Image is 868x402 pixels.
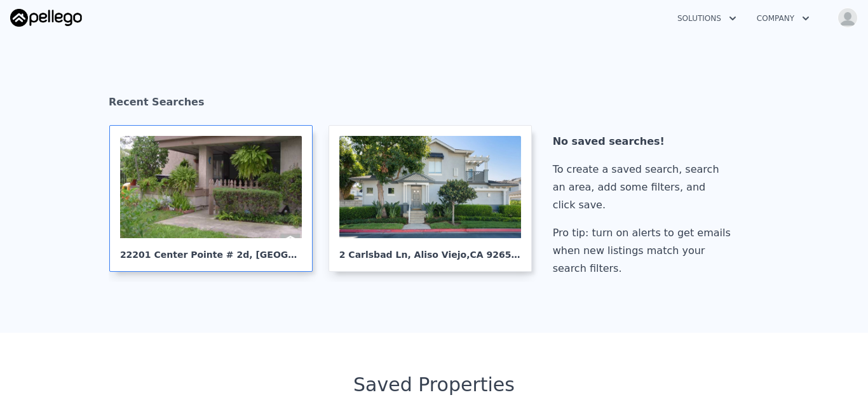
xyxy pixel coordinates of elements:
[109,373,759,396] div: Saved Properties
[553,224,736,278] div: Pro tip: turn on alerts to get emails when new listings match your search filters.
[329,125,542,272] a: 2 Carlsbad Ln, Aliso Viejo,CA 92656
[747,7,820,30] button: Company
[109,84,759,125] div: Recent Searches
[339,238,521,261] div: 2 Carlsbad Ln , Aliso Viejo
[466,250,517,260] span: , CA 92656
[120,238,302,261] div: 22201 Center Pointe # 2d , [GEOGRAPHIC_DATA]
[553,161,736,214] div: To create a saved search, search an area, add some filters, and click save.
[667,7,747,30] button: Solutions
[837,8,858,28] img: avatar
[10,9,82,27] img: Pellego
[553,133,736,151] div: No saved searches!
[109,125,323,272] a: 22201 Center Pointe # 2d, [GEOGRAPHIC_DATA]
